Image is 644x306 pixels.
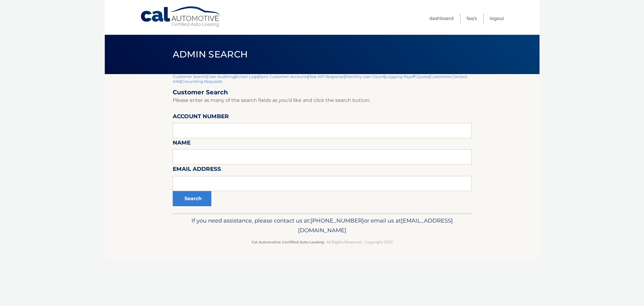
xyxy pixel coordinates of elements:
p: If you need assistance, please contact us at: or email us at [177,216,468,235]
button: Search [173,191,211,206]
a: Email Logs [236,74,258,79]
a: Sync Customer Accounts [259,74,308,79]
label: Name [173,138,191,149]
strong: Cal Automotive Certified Auto Leasing [252,240,324,244]
div: | | | | | | | | [173,74,472,213]
p: Please enter as many of the search fields as you'd like and click the search button. [173,96,472,105]
a: Cal Automotive [140,6,222,28]
p: - All Rights Reserved - Copyright 2025 [177,239,468,245]
a: FAQ's [466,13,477,23]
a: Logout [490,13,504,23]
label: Account Number [173,112,229,123]
a: Customers Contact Info [173,74,467,84]
span: Admin Search [173,49,248,60]
a: Logging Payoff Quote [386,74,429,79]
label: Email Address [173,164,221,176]
h2: Customer Search [173,89,472,96]
a: Monthly User Count [345,74,384,79]
a: Customer Search [173,74,207,79]
a: User Auditing [208,74,235,79]
a: Grounding Requests [181,79,222,84]
span: [PHONE_NUMBER] [310,217,364,224]
a: Dashboard [429,13,453,23]
a: Test API Response [309,74,344,79]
